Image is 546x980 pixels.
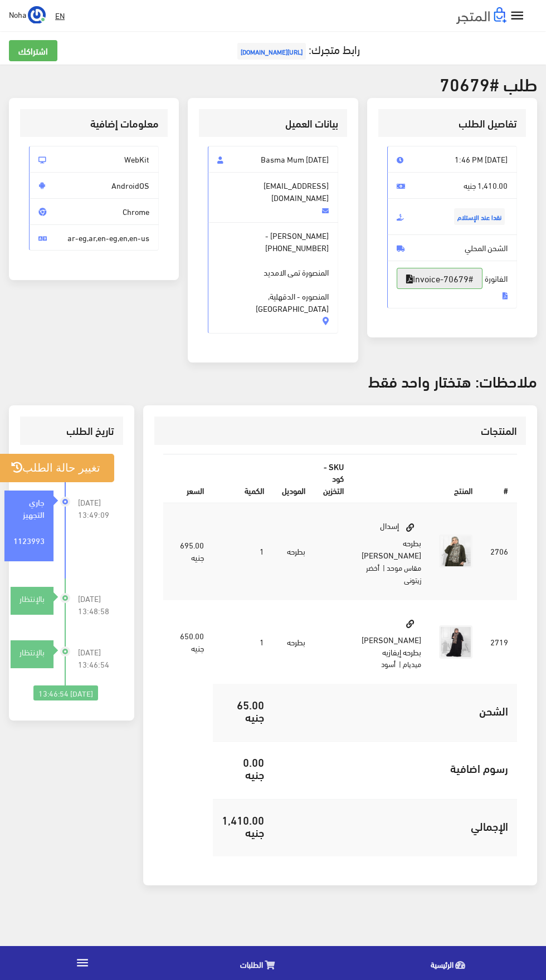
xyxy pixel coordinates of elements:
h3: المنتجات [163,425,517,436]
span: نقدا عند الإستلام [454,208,505,225]
h5: 0.00 جنيه [222,756,264,780]
td: إسدال بطرحه [PERSON_NAME] [353,503,430,600]
td: بطرحه [273,503,314,600]
h3: تفاصيل الطلب [387,118,517,129]
small: | أسود [381,657,401,670]
span: Basma Mum [DATE] [208,146,338,173]
span: 1,410.00 جنيه [387,172,517,199]
span: الشحن المحلي [387,234,517,261]
span: الفاتورة [387,261,517,308]
td: 2706 [481,503,517,600]
div: بالإنتظار [11,646,53,658]
td: 1 [213,503,273,600]
span: [DATE] 1:46 PM [387,146,517,173]
strong: 1123993 [13,534,45,546]
h5: الشحن [282,704,508,717]
div: بالإنتظار [11,592,53,605]
i:  [75,955,90,970]
a: #Invoice-70679 [397,268,482,289]
h3: ملاحظات: هتختار واحد فقط [9,372,537,389]
span: المنصورة تمى الامديد المنصوره - الدقهلية, [GEOGRAPHIC_DATA] [217,254,328,315]
h3: معلومات إضافية [29,118,159,129]
img: ... [28,6,46,24]
th: المنتج [353,454,481,503]
u: EN [55,8,65,22]
a: EN [51,6,69,26]
h5: اﻹجمالي [282,820,508,832]
td: 2719 [481,600,517,684]
a: رابط متجرك:[URL][DOMAIN_NAME] [235,38,360,59]
h2: طلب #70679 [9,73,537,93]
small: ميديام [403,657,421,670]
span: Chrome [29,198,159,225]
span: [DATE] 13:46:54 [78,646,115,670]
span: [EMAIL_ADDRESS][DOMAIN_NAME] [208,172,338,223]
span: الطلبات [240,957,263,971]
h5: 65.00 جنيه [222,698,264,723]
span: [DATE] 13:49:09 [78,496,115,521]
span: [URL][DOMAIN_NAME] [237,43,306,60]
td: 695.00 جنيه [171,503,213,600]
h3: بيانات العميل [208,118,338,129]
th: الكمية [213,454,273,503]
span: ar-eg,ar,en-eg,en,en-us [29,224,159,251]
h5: رسوم اضافية [282,762,508,774]
th: SKU - كود التخزين [314,454,353,503]
span: الرئيسية [431,957,454,971]
span: WebKit [29,146,159,173]
th: الموديل [273,454,314,503]
span: Noha [9,7,26,21]
td: [PERSON_NAME] بطرحه إيفازيه [353,600,430,684]
span: [PHONE_NUMBER] [265,242,329,254]
div: [DATE] 13:46:54 [33,685,98,701]
td: بطرحه [273,600,314,684]
th: السعر [171,454,213,503]
span: [PERSON_NAME] - [208,222,338,334]
a: ... Noha [9,6,46,23]
a: اشتراكك [9,40,57,61]
span: AndroidOS [29,172,159,199]
a: الرئيسية [355,949,546,977]
span: [DATE] 13:48:58 [78,592,115,617]
th: # [481,454,517,503]
a: الطلبات [165,949,355,977]
i:  [509,8,525,24]
img: . [456,7,506,24]
h5: 1,410.00 جنيه [222,814,264,838]
strong: جاري التجهيز [23,496,45,520]
small: | أخضر زيتونى [366,561,421,586]
td: 650.00 جنيه [171,600,213,684]
small: مقاس موحد [387,561,421,574]
td: 1 [213,600,273,684]
h3: تاريخ الطلب [29,425,114,436]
